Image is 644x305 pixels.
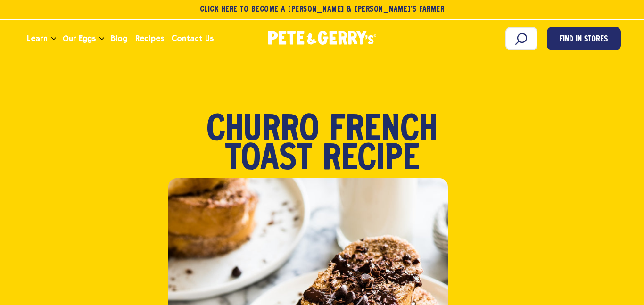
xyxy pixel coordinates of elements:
[107,26,131,51] a: Blog
[322,145,419,174] span: Recipe
[225,145,312,174] span: Toast
[59,26,99,51] a: Our Eggs
[27,33,48,44] span: Learn
[111,33,127,44] span: Blog
[172,33,214,44] span: Contact Us
[135,33,164,44] span: Recipes
[547,27,621,50] a: Find in Stores
[206,116,319,145] span: Churro
[99,37,104,41] button: Open the dropdown menu for Our Eggs
[51,37,56,41] button: Open the dropdown menu for Learn
[63,33,96,44] span: Our Eggs
[560,33,608,46] span: Find in Stores
[23,26,51,51] a: Learn
[168,26,217,51] a: Contact Us
[330,116,438,145] span: French
[505,27,537,50] input: Search
[132,26,168,51] a: Recipes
